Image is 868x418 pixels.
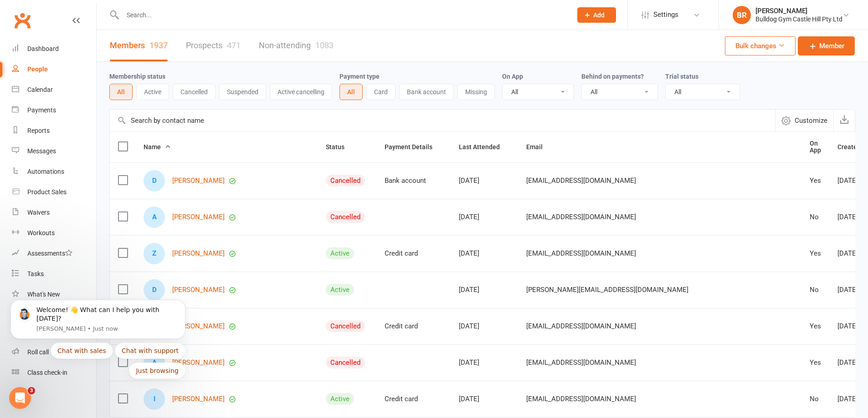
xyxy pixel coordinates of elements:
[459,250,510,257] div: [DATE]
[110,110,775,131] input: Search by contact name
[775,110,833,131] button: Customize
[502,73,523,80] label: On App
[27,86,53,93] div: Calendar
[810,322,821,330] div: Yes
[12,39,96,59] a: Dashboard
[819,40,844,51] span: Member
[810,177,821,185] div: Yes
[144,141,171,152] button: Name
[385,322,442,330] div: Credit card
[526,172,636,189] span: [EMAIL_ADDRESS][DOMAIN_NAME]
[12,243,96,264] a: Assessments
[149,40,168,50] div: 1937
[12,284,96,305] a: What's New
[326,141,354,152] button: Status
[526,281,688,298] span: [PERSON_NAME][EMAIL_ADDRESS][DOMAIN_NAME]
[459,359,510,367] div: [DATE]
[9,387,31,409] iframe: Intercom live chat
[798,36,855,55] a: Member
[385,395,442,403] div: Credit card
[755,15,842,23] div: Bulldog Gym Castle Hill Pty Ltd
[526,317,636,335] span: [EMAIL_ADDRESS][DOMAIN_NAME]
[755,7,842,15] div: [PERSON_NAME]
[120,9,565,21] input: Search...
[12,80,96,100] a: Calendar
[577,7,616,23] button: Add
[12,100,96,121] a: Payments
[459,322,510,330] div: [DATE]
[172,286,225,294] a: [PERSON_NAME]
[27,168,64,175] div: Automations
[526,141,553,152] button: Email
[326,247,354,259] div: Active
[385,143,442,151] span: Payment Details
[27,291,60,298] div: What's New
[144,143,171,151] span: Name
[665,73,699,80] label: Trial status
[172,177,225,185] a: [PERSON_NAME]
[385,177,442,185] div: Bank account
[12,182,96,202] a: Product Sales
[459,286,510,294] div: [DATE]
[339,73,380,80] label: Payment type
[801,132,829,162] th: On App
[457,84,495,100] button: Missing
[172,213,225,221] a: [PERSON_NAME]
[27,127,50,134] div: Reports
[581,73,644,80] label: Behind on payments?
[12,59,96,80] a: People
[810,250,821,257] div: Yes
[270,84,332,100] button: Active cancelling
[109,84,133,100] button: All
[526,143,553,151] span: Email
[12,202,96,223] a: Waivers
[27,45,59,52] div: Dashboard
[12,264,96,284] a: Tasks
[810,213,821,221] div: No
[795,115,827,126] span: Customize
[385,141,442,152] button: Payment Details
[526,354,636,371] span: [EMAIL_ADDRESS][DOMAIN_NAME]
[172,359,225,367] a: [PERSON_NAME]
[144,206,165,228] div: A
[186,30,241,61] a: Prospects471
[315,40,334,50] div: 1083
[144,279,165,301] div: D
[810,286,821,294] div: No
[326,175,365,186] div: Cancelled
[172,322,225,330] a: [PERSON_NAME]
[109,73,165,80] label: Membership status
[136,84,169,100] button: Active
[27,250,72,257] div: Assessments
[7,297,189,413] iframe: Intercom notifications message
[326,357,365,368] div: Cancelled
[526,208,636,226] span: [EMAIL_ADDRESS][DOMAIN_NAME]
[593,11,605,19] span: Add
[12,161,96,182] a: Automations
[110,30,168,61] a: Members1937
[27,65,48,73] div: People
[459,141,510,152] button: Last Attended
[144,243,165,264] div: Z
[27,270,44,277] div: Tasks
[733,6,751,24] div: BR
[27,106,56,114] div: Payments
[366,84,395,100] button: Card
[326,211,365,223] div: Cancelled
[399,84,454,100] button: Bank account
[326,284,354,296] div: Active
[219,84,266,100] button: Suspended
[526,245,636,262] span: [EMAIL_ADDRESS][DOMAIN_NAME]
[459,177,510,185] div: [DATE]
[12,223,96,243] a: Workouts
[326,143,354,151] span: Status
[459,395,510,403] div: [DATE]
[227,40,241,50] div: 471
